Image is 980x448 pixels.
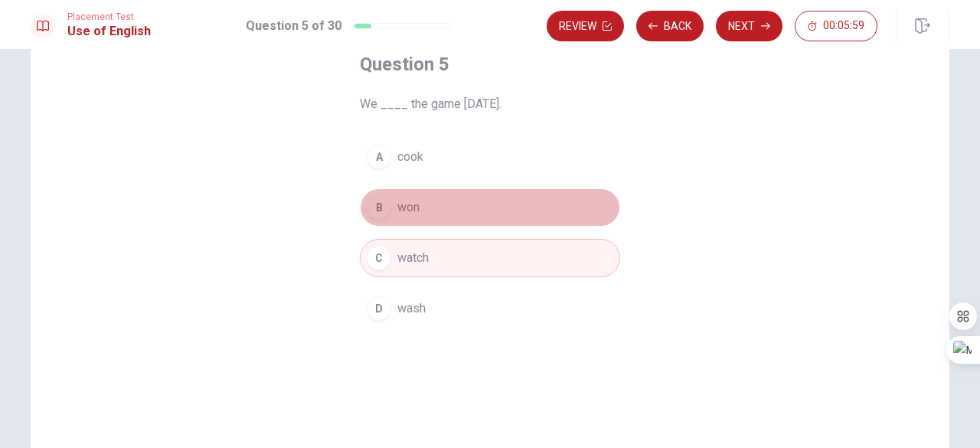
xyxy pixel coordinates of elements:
button: 00:05:59 [795,11,877,41]
span: cook [397,148,423,166]
span: We ____ the game [DATE]. [360,95,620,113]
span: watch [397,249,429,267]
button: Cwatch [360,239,620,277]
div: B [367,195,391,220]
div: D [367,296,391,321]
button: Next [716,11,782,41]
button: Bwon [360,188,620,227]
span: won [397,198,420,217]
button: Back [636,11,704,41]
div: A [367,145,391,169]
button: Acook [360,138,620,176]
div: C [367,246,391,270]
button: Dwash [360,289,620,328]
span: Placement Test [67,11,151,22]
h1: Question 5 of 30 [246,17,341,35]
span: wash [397,299,426,318]
button: Review [547,11,624,41]
span: 00:05:59 [823,20,864,32]
h4: Question 5 [360,52,620,77]
h1: Use of English [67,22,151,41]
